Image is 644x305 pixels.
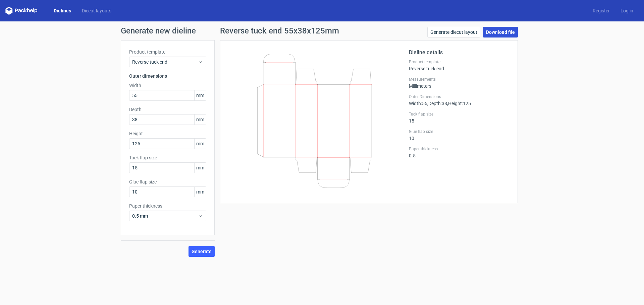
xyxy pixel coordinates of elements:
[129,73,206,79] h3: Outer dimensions
[409,146,509,158] div: 0.5
[194,90,206,100] span: mm
[121,27,523,35] h1: Generate new dieline
[132,59,198,65] span: Reverse tuck end
[409,111,509,124] div: 15
[409,111,509,117] label: Tuck flap size
[427,101,447,106] span: , Depth : 38
[409,59,509,71] div: Reverse tuck end
[615,7,639,14] a: Log in
[409,77,509,82] label: Measurements
[129,154,206,161] label: Tuck flap size
[409,49,509,57] h2: Dieline details
[189,246,215,257] button: Generate
[409,101,427,106] span: Width : 55
[409,129,509,141] div: 10
[129,130,206,137] label: Height
[129,178,206,185] label: Glue flap size
[447,101,471,106] span: , Height : 125
[194,163,206,173] span: mm
[409,59,509,65] label: Product template
[409,94,509,99] label: Outer Dimensions
[129,49,206,55] label: Product template
[194,139,206,149] span: mm
[132,213,198,219] span: 0.5 mm
[129,82,206,89] label: Width
[427,27,480,37] a: Generate diecut layout
[409,77,509,89] div: Millimeters
[48,7,76,14] a: Dielines
[194,187,206,197] span: mm
[587,7,615,14] a: Register
[194,115,206,125] span: mm
[220,27,339,35] h1: Reverse tuck end 55x38x125mm
[483,27,518,37] a: Download file
[409,146,509,152] label: Paper thickness
[192,249,212,254] span: Generate
[129,106,206,113] label: Depth
[409,129,509,134] label: Glue flap size
[129,203,206,209] label: Paper thickness
[76,7,117,14] a: Diecut layouts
